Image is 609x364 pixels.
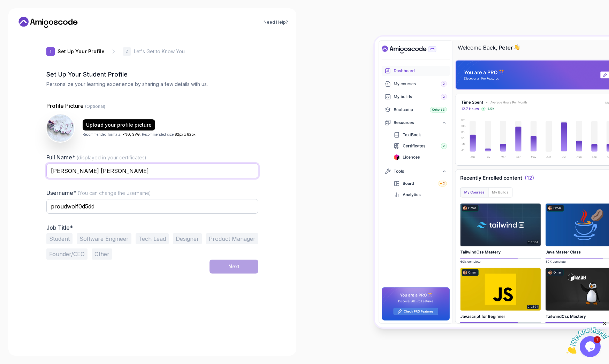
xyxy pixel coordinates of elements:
h2: Set Up Your Student Profile [46,70,258,79]
button: Student [46,233,73,244]
p: 2 [125,49,128,54]
img: Amigoscode Dashboard [375,37,609,328]
p: Set Up Your Profile [58,48,105,55]
button: Other [92,248,112,260]
img: user profile image [47,114,74,142]
button: Next [210,260,258,274]
button: Founder/CEO [46,248,87,260]
button: Software Engineer [77,233,131,244]
div: Next [228,263,239,270]
iframe: chat widget [566,321,609,354]
p: 1 [50,49,51,54]
label: Full Name* [46,154,146,161]
button: Product Manager [206,233,258,244]
div: Upload your profile picture [86,121,152,128]
p: Recommended formats: . Recommended size: . [83,132,196,137]
span: 82px x 82px [175,132,195,136]
a: Home link [17,17,79,28]
a: Need Help? [264,19,288,25]
input: Enter your Full Name [46,164,258,178]
p: Personalize your learning experience by sharing a few details with us. [46,81,258,88]
span: (You can change the username) [78,190,151,196]
button: Designer [173,233,202,244]
span: (Optional) [85,104,105,109]
button: Upload your profile picture [83,119,155,130]
button: Tech Lead [136,233,169,244]
label: Username* [46,189,151,196]
p: Let's Get to Know You [134,48,185,55]
span: (displayed in your certificates) [77,155,146,160]
span: PNG, SVG [122,132,140,136]
p: Profile Picture [46,102,258,110]
p: Job Title* [46,224,258,231]
input: Enter your Username [46,199,258,214]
